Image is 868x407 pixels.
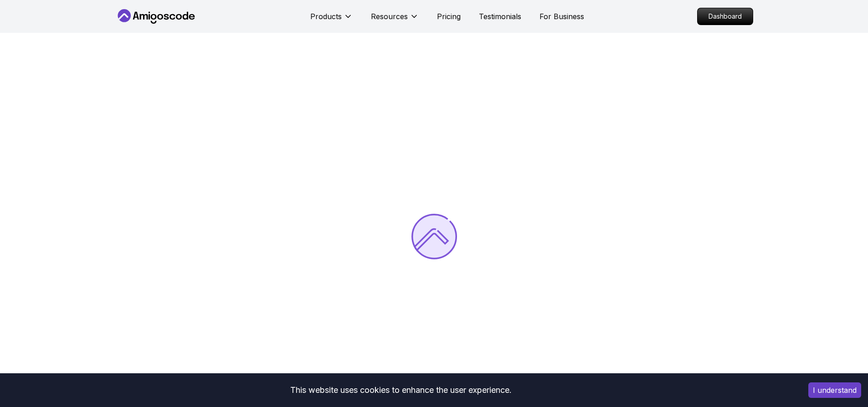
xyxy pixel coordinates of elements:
div: This website uses cookies to enhance the user experience. [7,380,795,400]
p: Resources [371,11,408,22]
p: Products [310,11,342,22]
button: Resources [371,11,419,29]
a: Dashboard [697,8,753,25]
p: Dashboard [698,8,753,25]
a: Pricing [437,11,461,22]
a: For Business [539,11,584,22]
button: Products [310,11,353,29]
a: Testimonials [479,11,521,22]
button: Accept cookies [808,382,861,398]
